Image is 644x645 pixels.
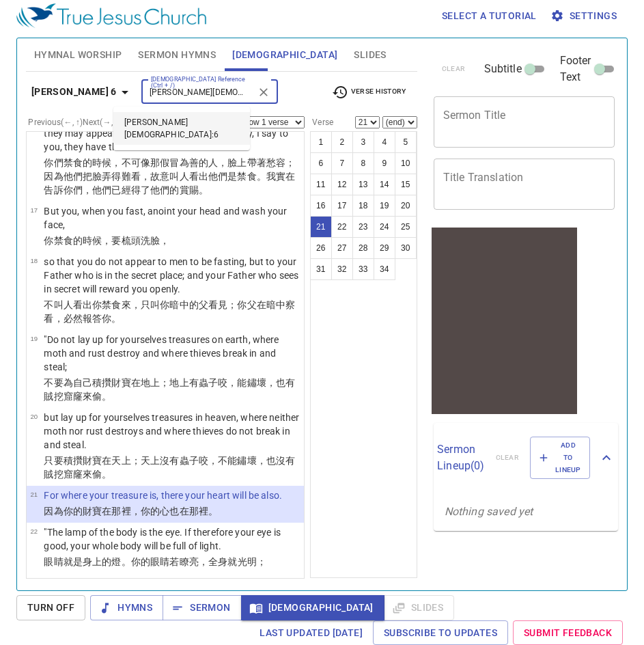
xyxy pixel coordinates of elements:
span: 17 [30,206,38,214]
wg4771: 禁食 [54,235,170,246]
button: 8 [352,152,374,174]
button: 14 [374,174,395,195]
wg2076: 身上 [83,556,266,567]
wg444: 看出 [44,299,295,324]
button: 13 [352,174,374,195]
wg853: ，故意叫人 [44,171,295,195]
wg3788: 就是 [64,556,266,567]
button: 24 [374,216,395,238]
wg281: 告訴 [44,184,208,195]
div: Sermon Lineup(0)clearAdd to Lineup [434,423,618,493]
wg853: ，也 [44,455,295,480]
p: Sermon Lineup ( 0 ) [437,441,484,474]
wg5618: 那假冒為善的人 [44,157,295,195]
p: but lay up for yourselves treasures in heaven, where neither moth nor rust destroys and where thi... [44,411,300,452]
wg1563: 。 [208,506,218,517]
wg1093: ；地上有蟲子 [44,377,295,402]
wg4383: 弄得難看 [44,171,295,195]
button: 11 [310,174,332,195]
button: 12 [331,174,353,195]
wg2076: 那裡 [111,506,218,517]
button: 34 [374,258,395,280]
wg4675: 父 [44,299,295,324]
p: 只要 [44,454,300,481]
p: 眼睛 [44,555,300,568]
button: 25 [395,216,417,238]
li: [PERSON_NAME][DEMOGRAPHIC_DATA]:6 [113,112,250,145]
wg2813: 。 [102,391,111,402]
wg4983: 的燈 [102,556,266,567]
wg2343: 財寶 [44,455,295,480]
span: 18 [30,257,38,264]
wg3777: 蟲子 [44,455,295,480]
button: 21 [310,216,332,238]
wg568: 他們的 [150,184,208,195]
wg1722: 天上 [44,455,295,480]
button: 29 [374,237,395,259]
wg1063: 他們 [44,171,295,195]
wg2776: 洗 [141,235,169,246]
wg4671: 。 [111,313,121,324]
wg1722: 暗中 [44,299,295,324]
wg991: ，必然報答 [54,313,122,324]
wg846: 賞賜 [180,184,208,195]
button: Turn Off [16,595,85,620]
wg4597: 咬，能鏽 [44,377,295,402]
span: Sermon [173,599,230,616]
button: Add to Lineup [530,437,590,480]
p: 不要 [44,376,300,403]
wg5213: 積攢 [44,377,295,402]
button: 10 [395,152,417,174]
span: Subscribe to Updates [384,625,497,642]
wg3699: ，你的 [131,506,218,517]
button: Sermon [163,595,241,620]
wg3522: 的時候，要梳 [73,235,170,246]
wg3522: 。我實在 [44,171,295,195]
wg3962: 在 [44,299,295,324]
wg3962: 看見；你 [44,299,295,324]
button: 32 [331,258,353,280]
span: Last updated [DATE] [260,625,363,642]
span: [DEMOGRAPHIC_DATA] [252,599,374,616]
wg3522: 來，只 [44,299,295,324]
button: 31 [310,258,332,280]
wg4675: 眼睛 [150,556,266,567]
span: Footer Text [560,53,591,85]
span: 21 [30,491,38,498]
wg1035: 壞 [44,455,295,480]
wg1909: 地上 [44,377,295,402]
wg3361: 為自己 [44,377,295,402]
button: 5 [395,131,417,153]
button: Hymns [90,595,163,620]
wg1063: 你的 [64,506,218,517]
wg3361: 像 [44,157,295,195]
button: 16 [310,195,332,217]
button: 18 [352,195,374,217]
wg2812: 挖窟窿 [54,391,112,402]
span: Settings [553,8,617,25]
wg5216: 心 [160,506,218,517]
wg3361: 叫人 [44,299,295,324]
button: 19 [374,195,395,217]
i: Nothing saved yet [445,505,533,518]
wg3752: ，不可 [44,157,295,195]
wg1358: 來偷 [83,469,111,480]
wg235: 叫你 [44,299,295,324]
span: 19 [30,335,38,342]
p: 不 [44,298,300,325]
button: 23 [352,216,374,238]
wg5273: ，臉上帶著愁容 [44,157,295,195]
button: 3 [352,131,374,153]
button: 27 [331,237,353,259]
wg3538: 臉 [150,235,169,246]
span: Verse History [332,84,406,100]
wg444: 看出 [44,171,295,195]
wg2588: 也 [169,506,218,517]
button: 17 [331,195,353,217]
p: But if your eye is bad, your whole body will be full of darkness. If therefore the light that is ... [44,576,300,617]
p: "Do not lay up for yourselves treasures on earth, where moth and rust destroy and where thieves b... [44,333,300,374]
wg3650: 身 [218,556,266,567]
button: Settings [548,3,622,29]
wg2927: 察看 [44,299,295,324]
